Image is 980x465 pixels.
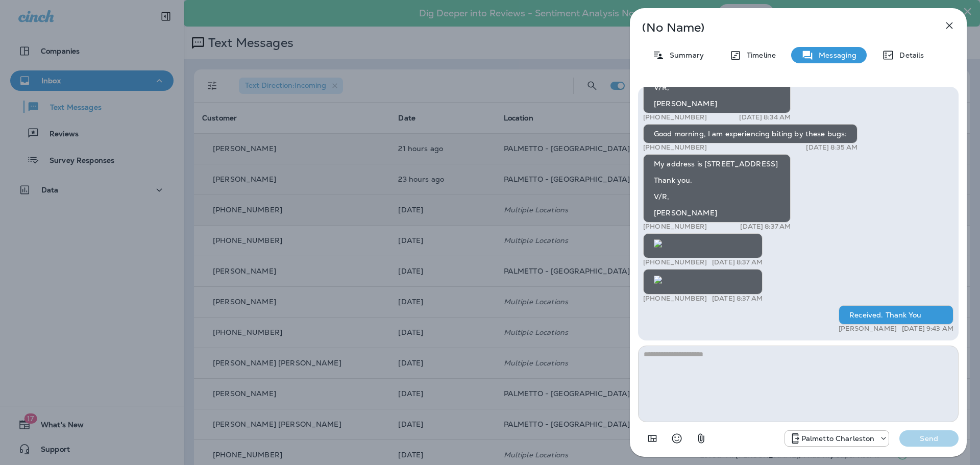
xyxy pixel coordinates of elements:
p: Details [894,51,924,59]
p: Timeline [742,51,776,59]
p: [PHONE_NUMBER] [643,295,707,303]
div: My address is [STREET_ADDRESS] Thank you. V/R, [PERSON_NAME] [643,154,791,223]
p: [DATE] 9:43 AM [902,325,953,333]
p: [DATE] 8:37 AM [712,258,763,266]
p: [PHONE_NUMBER] [643,258,707,266]
p: [DATE] 8:37 AM [740,223,791,231]
p: [PHONE_NUMBER] [643,143,707,152]
div: Good morning, I am experiencing biting by these bugs: [643,124,857,143]
div: Received. Thank You [839,305,953,325]
p: [DATE] 8:35 AM [806,143,857,152]
button: Select an emoji [667,428,687,449]
button: Add in a premade template [642,428,663,449]
p: Messaging [814,51,856,59]
p: [DATE] 8:37 AM [712,295,763,303]
p: [PHONE_NUMBER] [643,223,707,231]
p: Summary [665,51,704,59]
img: twilio-download [654,276,662,284]
p: [PHONE_NUMBER] [643,113,707,121]
img: twilio-download [654,239,662,248]
p: [PERSON_NAME] [839,325,897,333]
p: [DATE] 8:34 AM [739,113,791,121]
p: Palmetto Charleston [801,434,875,443]
div: +1 (843) 277-8322 [785,432,889,445]
p: (No Name) [642,23,921,32]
